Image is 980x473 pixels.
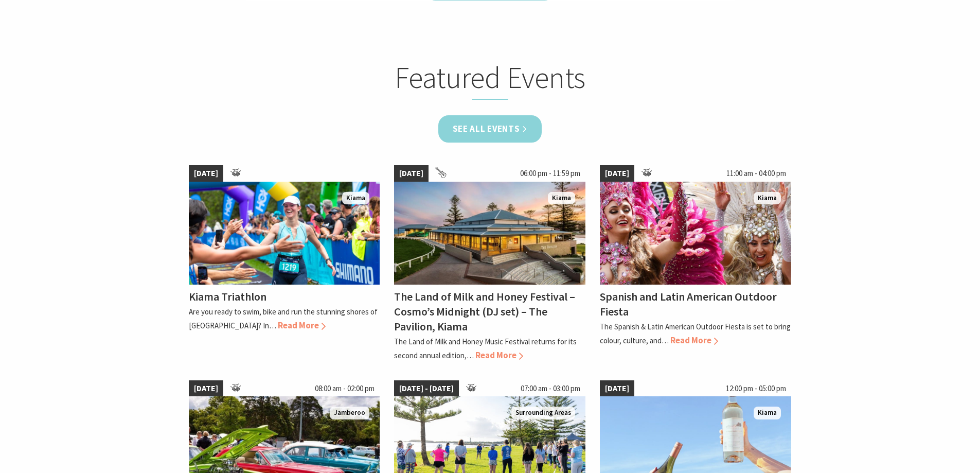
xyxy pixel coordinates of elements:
[289,60,692,100] h2: Featured Events
[754,192,781,205] span: Kiama
[721,165,791,182] span: 11:00 am - 04:00 pm
[394,165,429,182] span: [DATE]
[394,337,577,360] p: The Land of Milk and Honey Music Festival returns for its second annual edition,…
[754,407,781,419] span: Kiama
[511,407,575,419] span: Surrounding Areas
[394,182,585,285] img: Land of Milk an Honey Festival
[548,192,575,205] span: Kiama
[330,407,369,419] span: Jamberoo
[394,165,585,363] a: [DATE] 06:00 pm - 11:59 pm Land of Milk an Honey Festival Kiama The Land of Milk and Honey Festiv...
[600,322,791,345] p: The Spanish & Latin American Outdoor Fiesta is set to bring colour, culture, and…
[475,349,523,361] span: Read More
[600,165,791,363] a: [DATE] 11:00 am - 04:00 pm Dancers in jewelled pink and silver costumes with feathers, holding th...
[600,182,791,285] img: Dancers in jewelled pink and silver costumes with feathers, holding their hands up while smiling
[189,165,223,182] span: [DATE]
[189,165,380,363] a: [DATE] kiamatriathlon Kiama Kiama Triathlon Are you ready to swim, bike and run the stunning shor...
[342,192,369,205] span: Kiama
[670,335,718,346] span: Read More
[278,320,326,331] span: Read More
[515,165,585,182] span: 06:00 pm - 11:59 pm
[394,289,575,334] h4: The Land of Milk and Honey Festival – Cosmo’s Midnight (DJ set) – The Pavilion, Kiama
[600,380,634,397] span: [DATE]
[438,115,542,143] a: See all Events
[394,380,459,397] span: [DATE] - [DATE]
[515,380,585,397] span: 07:00 am - 03:00 pm
[310,380,380,397] span: 08:00 am - 02:00 pm
[600,165,634,182] span: [DATE]
[189,380,223,397] span: [DATE]
[189,307,378,330] p: Are you ready to swim, bike and run the stunning shores of [GEOGRAPHIC_DATA]? In…
[600,289,777,319] h4: Spanish and Latin American Outdoor Fiesta
[721,380,791,397] span: 12:00 pm - 05:00 pm
[189,182,380,285] img: kiamatriathlon
[189,289,266,304] h4: Kiama Triathlon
